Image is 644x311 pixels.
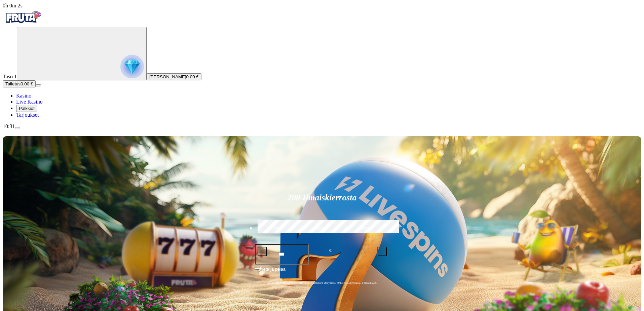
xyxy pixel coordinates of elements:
[17,27,147,80] button: reward progress
[3,123,15,129] span: 10:31
[329,247,331,254] span: €
[255,266,389,278] button: Talleta ja pelaa
[120,55,144,78] img: reward progress
[16,105,37,112] button: Palkkiot
[147,73,201,80] button: [PERSON_NAME]0.00 €
[3,74,17,79] span: Taso 1
[3,80,36,87] button: Talletusplus icon0.00 €
[3,21,43,27] a: Fruta
[3,3,23,8] span: user session time
[149,74,186,79] span: [PERSON_NAME]
[36,84,41,86] button: menu
[377,247,387,256] button: plus icon
[3,9,43,26] img: Fruta
[3,93,641,118] nav: Main menu
[19,106,35,111] span: Palkkiot
[16,112,39,118] a: Tarjoukset
[301,219,343,239] label: €150
[3,9,641,118] nav: Primary
[346,219,388,239] label: €250
[258,247,267,256] button: minus icon
[15,127,20,129] button: menu
[16,93,31,99] a: Kasino
[186,74,199,79] span: 0.00 €
[256,219,298,239] label: €50
[16,99,43,105] a: Live Kasino
[260,265,262,269] span: €
[5,81,21,86] span: Talletus
[257,266,286,278] span: Talleta ja pelaa
[21,81,33,86] span: 0.00 €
